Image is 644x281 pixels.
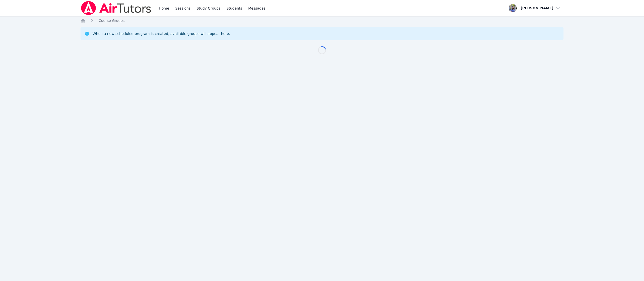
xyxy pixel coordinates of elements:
[80,18,563,23] nav: Breadcrumb
[99,19,125,23] span: Course Groups
[80,1,152,15] img: Air Tutors
[93,31,230,36] div: When a new scheduled program is created, available groups will appear here.
[99,18,125,23] a: Course Groups
[248,6,266,11] span: Messages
